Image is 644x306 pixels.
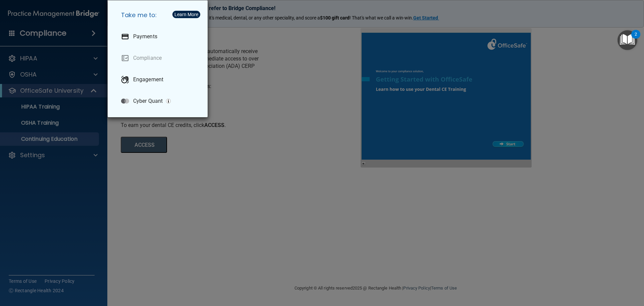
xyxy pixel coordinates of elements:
a: Engagement [116,70,202,89]
div: 2 [635,34,637,43]
a: Cyber Quant [116,92,202,111]
div: Learn More [174,12,198,17]
p: Engagement [133,76,163,83]
p: Payments [133,33,157,40]
h5: Take me to: [116,6,202,25]
button: Learn More [172,11,200,18]
p: Cyber Quant [133,98,163,104]
button: Open Resource Center, 2 new notifications [618,30,637,50]
a: Compliance [116,49,202,68]
a: Payments [116,27,202,46]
